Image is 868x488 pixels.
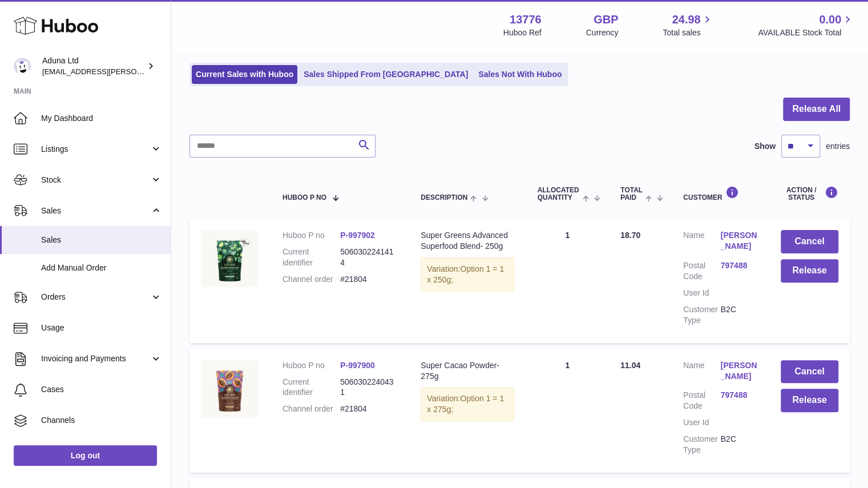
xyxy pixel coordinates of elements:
span: Cases [41,384,162,395]
dd: 5060302241414 [340,247,398,268]
span: ALLOCATED Quantity [537,187,579,201]
dt: Customer Type [683,304,720,326]
dd: #21804 [340,404,398,414]
button: Cancel [781,230,838,253]
dt: Channel order [282,404,340,414]
span: My Dashboard [41,113,162,124]
dt: Name [683,230,720,255]
span: Orders [41,292,150,303]
span: Total paid [620,187,643,201]
span: 18.70 [620,231,640,240]
dt: Current identifier [282,247,340,268]
div: Variation: [421,257,514,292]
span: Stock [41,175,150,185]
div: Currency [586,27,619,38]
span: Listings [41,144,150,155]
div: Variation: [421,387,514,421]
a: Sales Shipped From [GEOGRAPHIC_DATA] [300,65,472,84]
a: 24.98 Total sales [663,12,713,38]
div: Customer [683,186,758,201]
button: Cancel [781,360,838,384]
dt: Huboo P no [282,230,340,241]
a: P-997902 [340,231,375,240]
label: Show [754,141,776,152]
button: Release [781,259,838,283]
span: Option 1 = 1 x 250g; [427,264,504,284]
img: deborahe.kamara@aduna.com [14,58,31,75]
a: [PERSON_NAME] [720,360,757,382]
dt: Name [683,360,720,385]
dt: Channel order [282,274,340,285]
button: Release All [783,98,850,121]
a: Log out [14,445,157,466]
a: 797488 [720,260,757,271]
div: Super Cacao Powder- 275g [421,360,514,382]
a: 797488 [720,390,757,401]
span: Sales [41,235,162,245]
dt: Current identifier [282,377,340,398]
dd: B2C [720,434,757,455]
span: Usage [41,322,162,333]
strong: 13776 [510,12,542,27]
div: Huboo Ref [503,27,542,38]
div: Super Greens Advanced Superfood Blend- 250g [421,230,514,252]
span: Add Manual Order [41,263,162,273]
dt: Huboo P no [282,360,340,371]
img: SUPER-GREENS-ADVANCED-SUPERFOOD-BLEND-POUCH-FOP-CHALK.jpg [201,230,258,287]
span: AVAILABLE Stock Total [758,27,854,38]
span: Description [421,194,467,201]
dd: B2C [720,304,757,326]
dd: 5060302240431 [340,377,398,398]
span: 11.04 [620,361,640,370]
button: Release [781,389,838,412]
a: 0.00 AVAILABLE Stock Total [758,12,854,38]
dt: Postal Code [683,260,720,282]
span: 0.00 [819,12,841,27]
dt: Postal Code [683,390,720,412]
span: entries [826,141,850,152]
span: Sales [41,205,150,216]
span: Huboo P no [282,194,326,201]
span: Invoicing and Payments [41,353,150,364]
a: P-997900 [340,361,375,370]
dt: User Id [683,288,720,299]
span: Total sales [663,27,713,38]
span: Option 1 = 1 x 275g; [427,394,504,414]
span: Channels [41,415,162,426]
td: 1 [526,349,609,473]
a: [PERSON_NAME] [720,230,757,252]
a: Current Sales with Huboo [192,65,297,84]
strong: GBP [594,12,618,27]
dd: #21804 [340,274,398,285]
a: Sales Not With Huboo [474,65,566,84]
div: Aduna Ltd [42,55,145,77]
dt: Customer Type [683,434,720,455]
span: 24.98 [672,12,700,27]
div: Action / Status [781,186,838,201]
span: [EMAIL_ADDRESS][PERSON_NAME][PERSON_NAME][DOMAIN_NAME] [42,67,290,76]
td: 1 [526,219,609,342]
dt: User Id [683,417,720,428]
img: SUPER-CACAO-POWDER-POUCH-FOP-CHALK.jpg [201,360,258,417]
